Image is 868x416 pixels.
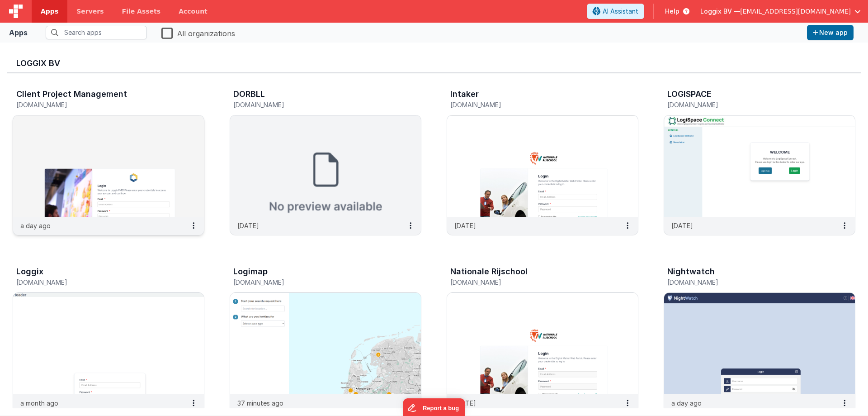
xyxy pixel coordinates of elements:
[671,398,702,408] p: a day ago
[587,4,644,19] button: AI Assistant
[41,7,58,16] span: Apps
[450,90,479,99] h3: Intaker
[237,398,283,408] p: 37 minutes ago
[450,101,616,108] h5: [DOMAIN_NAME]
[76,7,104,16] span: Servers
[603,7,638,16] span: AI Assistant
[454,221,476,230] p: [DATE]
[667,101,833,108] h5: [DOMAIN_NAME]
[16,279,182,286] h5: [DOMAIN_NAME]
[16,101,182,108] h5: [DOMAIN_NAME]
[667,279,833,286] h5: [DOMAIN_NAME]
[233,279,399,286] h5: [DOMAIN_NAME]
[671,221,693,230] p: [DATE]
[16,267,43,276] h3: Loggix
[16,59,852,68] h3: Loggix BV
[700,7,861,16] button: Loggix BV — [EMAIL_ADDRESS][DOMAIN_NAME]
[667,267,715,276] h3: Nightwatch
[16,90,127,99] h3: Client Project Management
[740,7,851,16] span: [EMAIL_ADDRESS][DOMAIN_NAME]
[237,221,259,230] p: [DATE]
[46,26,147,39] input: Search apps
[667,90,712,99] h3: LOGISPACE
[9,27,28,38] div: Apps
[700,7,740,16] span: Loggix BV —
[454,398,476,408] p: [DATE]
[20,221,51,230] p: a day ago
[161,26,235,39] label: All organizations
[807,25,854,40] button: New app
[233,267,268,276] h3: Logimap
[233,90,265,99] h3: DORBLL
[450,279,616,286] h5: [DOMAIN_NAME]
[20,398,58,408] p: a month ago
[665,7,679,16] span: Help
[233,101,399,108] h5: [DOMAIN_NAME]
[122,7,161,16] span: File Assets
[450,267,528,276] h3: Nationale Rijschool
